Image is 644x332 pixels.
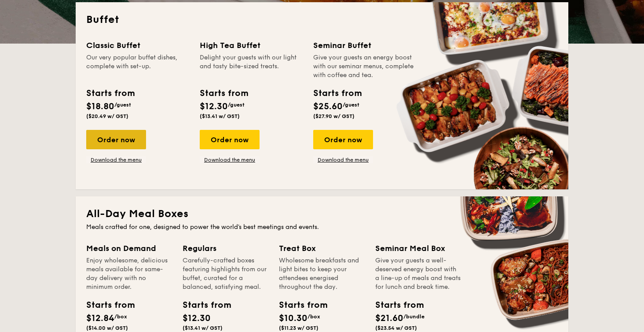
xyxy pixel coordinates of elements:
[200,130,260,149] div: Order now
[200,53,303,80] div: Delight your guests with our light and tasty bite-sized treats.
[313,53,416,80] div: Give your guests an energy boost with our seminar menus, complete with coffee and tea.
[86,13,558,27] h2: Buffet
[86,130,146,149] div: Order now
[375,325,417,331] span: ($23.54 w/ GST)
[375,256,461,291] div: Give your guests a well-deserved energy boost with a line-up of meals and treats for lunch and br...
[183,313,211,324] span: $12.30
[86,223,558,232] div: Meals crafted for one, designed to power the world's best meetings and events.
[183,242,268,255] div: Regulars
[86,156,146,163] a: Download the menu
[313,39,416,52] div: Seminar Buffet
[313,101,343,112] span: $25.60
[375,242,461,255] div: Seminar Meal Box
[200,39,303,52] div: High Tea Buffet
[279,242,365,255] div: Treat Box
[403,314,424,320] span: /bundle
[200,113,240,119] span: ($13.41 w/ GST)
[86,299,126,312] div: Starts from
[86,87,134,100] div: Starts from
[86,113,128,119] span: ($20.49 w/ GST)
[279,325,318,331] span: ($11.23 w/ GST)
[307,314,320,320] span: /box
[375,313,403,324] span: $21.60
[86,207,558,221] h2: All-Day Meal Boxes
[183,256,268,291] div: Carefully-crafted boxes featuring highlights from our buffet, curated for a balanced, satisfying ...
[313,113,355,119] span: ($27.90 w/ GST)
[86,53,189,80] div: Our very popular buffet dishes, complete with set-up.
[200,87,248,100] div: Starts from
[313,87,361,100] div: Starts from
[343,102,359,108] span: /guest
[86,256,172,291] div: Enjoy wholesome, delicious meals available for same-day delivery with no minimum order.
[86,313,114,324] span: $12.84
[86,39,189,52] div: Classic Buffet
[183,325,223,331] span: ($13.41 w/ GST)
[279,256,365,291] div: Wholesome breakfasts and light bites to keep your attendees energised throughout the day.
[86,325,128,331] span: ($14.00 w/ GST)
[200,156,260,163] a: Download the menu
[86,242,172,255] div: Meals on Demand
[279,299,318,312] div: Starts from
[86,101,114,112] span: $18.80
[183,299,222,312] div: Starts from
[375,299,415,312] div: Starts from
[313,156,373,163] a: Download the menu
[114,102,131,108] span: /guest
[313,130,373,149] div: Order now
[114,314,127,320] span: /box
[228,102,245,108] span: /guest
[279,313,307,324] span: $10.30
[200,101,228,112] span: $12.30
